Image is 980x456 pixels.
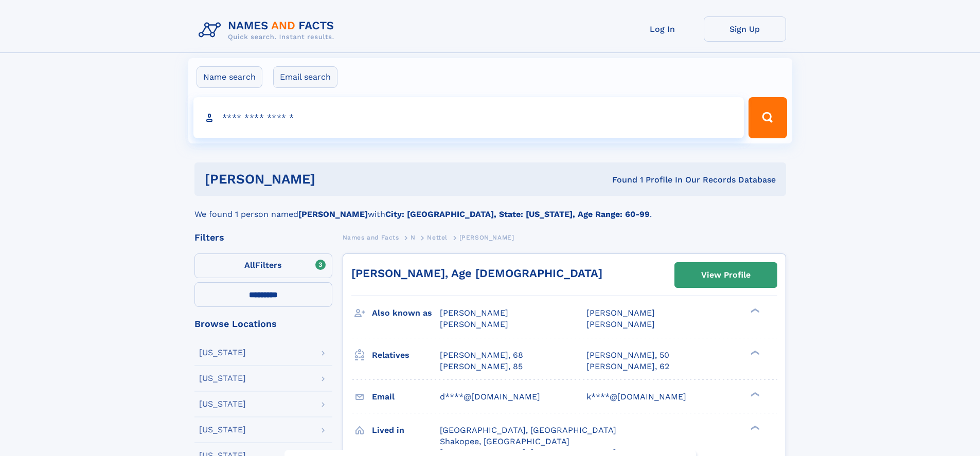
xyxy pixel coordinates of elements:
[440,308,508,318] span: [PERSON_NAME]
[440,436,569,446] span: Shakopee, [GEOGRAPHIC_DATA]
[194,233,332,242] div: Filters
[194,16,343,44] img: Logo Names and Facts
[459,234,514,241] span: [PERSON_NAME]
[194,196,786,221] div: We found 1 person named with .
[351,267,602,280] a: [PERSON_NAME], Age [DEMOGRAPHIC_DATA]
[440,350,523,361] a: [PERSON_NAME], 68
[194,319,332,329] div: Browse Locations
[244,260,255,270] span: All
[440,361,523,372] a: [PERSON_NAME], 85
[205,173,464,186] h1: [PERSON_NAME]
[675,263,777,287] a: View Profile
[748,307,760,314] div: ❯
[586,308,655,318] span: [PERSON_NAME]
[343,231,399,244] a: Names and Facts
[464,174,776,186] div: Found 1 Profile In Our Records Database
[199,349,246,357] div: [US_STATE]
[197,66,262,88] label: Name search
[298,209,368,219] b: [PERSON_NAME]
[440,319,508,329] span: [PERSON_NAME]
[411,234,416,241] span: N
[372,346,440,364] h3: Relatives
[440,425,616,435] span: [GEOGRAPHIC_DATA], [GEOGRAPHIC_DATA]
[427,234,448,241] span: Nettel
[199,374,246,382] div: [US_STATE]
[586,319,655,329] span: [PERSON_NAME]
[748,349,760,356] div: ❯
[621,16,704,42] a: Log In
[194,253,332,278] label: Filters
[701,263,751,287] div: View Profile
[749,97,787,138] button: Search Button
[748,391,760,397] div: ❯
[427,231,448,244] a: Nettel
[704,16,786,42] a: Sign Up
[385,209,650,219] b: City: [GEOGRAPHIC_DATA], State: [US_STATE], Age Range: 60-99
[193,97,744,138] input: search input
[748,424,760,431] div: ❯
[372,388,440,406] h3: Email
[372,304,440,322] h3: Also known as
[199,426,246,434] div: [US_STATE]
[273,66,337,88] label: Email search
[586,361,669,372] a: [PERSON_NAME], 62
[411,231,416,244] a: N
[586,350,669,361] a: [PERSON_NAME], 50
[199,400,246,408] div: [US_STATE]
[372,422,440,439] h3: Lived in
